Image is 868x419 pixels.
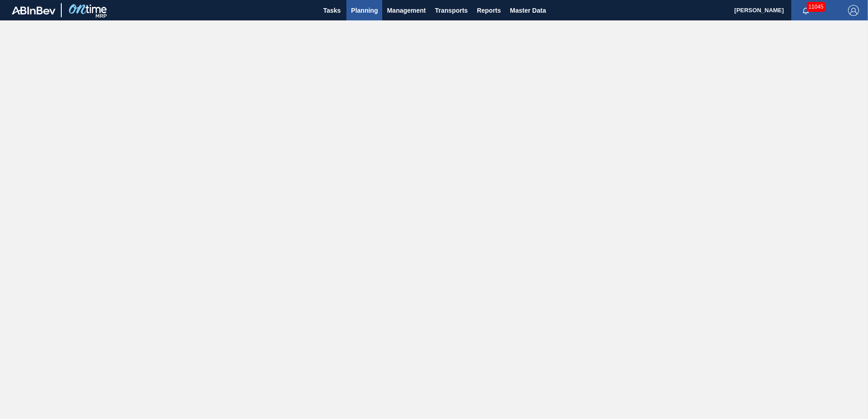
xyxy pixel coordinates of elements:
[807,2,825,12] span: 11045
[387,5,426,16] span: Management
[477,5,501,16] span: Reports
[351,5,378,16] span: Planning
[12,6,55,15] img: TNhmsLtSVTkK8tSr43FrP2fwEKptu5GPRR3wAAAABJRU5ErkJggg==
[848,5,859,16] img: Logout
[435,5,468,16] span: Transports
[322,5,342,16] span: Tasks
[791,4,820,17] button: Notifications
[510,5,546,16] span: Master Data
